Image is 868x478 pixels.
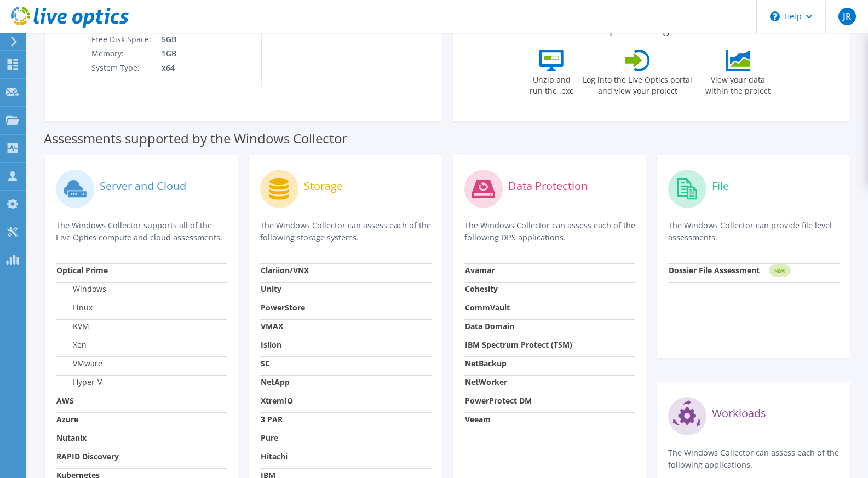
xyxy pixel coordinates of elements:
td: Free Disk Space: [91,32,153,47]
strong: VMAX [261,321,283,331]
label: Xen [56,339,87,350]
td: x64 [153,61,231,75]
tspan: NEW! [774,268,785,274]
label: Data Protection [508,181,588,192]
strong: Veeam [465,414,491,424]
label: Linux [56,302,93,313]
strong: Hitachi [261,451,288,462]
label: File [712,181,729,192]
strong: Pure [261,433,278,443]
strong: IBM Spectrum Protect (TSM) [465,339,572,350]
strong: CommVault [465,302,510,313]
span: JR [838,8,856,25]
strong: 3 PAR [261,414,283,424]
strong: SC [261,358,270,368]
p: The Windows Collector supports all of the Live Optics compute and cloud assessments. [56,220,227,244]
td: 5GB [153,32,231,47]
strong: Cohesity [465,284,498,294]
strong: PowerStore [261,302,305,313]
td: 1GB [153,47,231,61]
strong: NetBackup [465,358,507,368]
strong: Isilon [261,339,281,350]
label: Assessments supported by the Windows Collector [44,133,347,144]
label: Hyper-V [56,377,102,388]
label: KVM [56,321,89,332]
strong: Unity [261,284,281,294]
strong: Clariion/VNX [261,265,309,275]
strong: NetWorker [465,377,507,387]
label: Next Steps for using the Collector [567,23,737,36]
strong: Avamar [465,265,495,275]
td: Memory: [91,47,153,61]
p: The Windows Collector can assess each of the following storage systems. [260,220,432,244]
strong: Optical Prime [56,265,108,275]
strong: Data Domain [465,321,514,331]
strong: Azure [56,414,78,424]
label: VMware [56,358,102,369]
svg: \n [770,11,780,21]
label: Windows [56,284,106,295]
label: Server and Cloud [100,181,186,192]
label: Log into the Live Optics portal and view your project [582,71,693,96]
label: Storage [304,181,343,192]
strong: PowerProtect DM [465,395,532,406]
label: Workloads [712,408,766,419]
strong: RAPID Discovery [56,451,119,462]
label: View your data within the project [698,71,777,96]
strong: AWS [56,395,74,406]
strong: NetApp [261,377,290,387]
strong: Nutanix [56,433,87,443]
strong: Dossier File Assessment [669,265,760,275]
p: The Windows Collector can provide file level assessments. [668,220,840,244]
td: System Type: [91,61,153,75]
label: Unzip and run the .exe [526,71,577,96]
p: The Windows Collector can assess each of the following applications. [668,447,840,471]
strong: XtremIO [261,395,293,406]
p: The Windows Collector can assess each of the following DPS applications. [464,220,636,244]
